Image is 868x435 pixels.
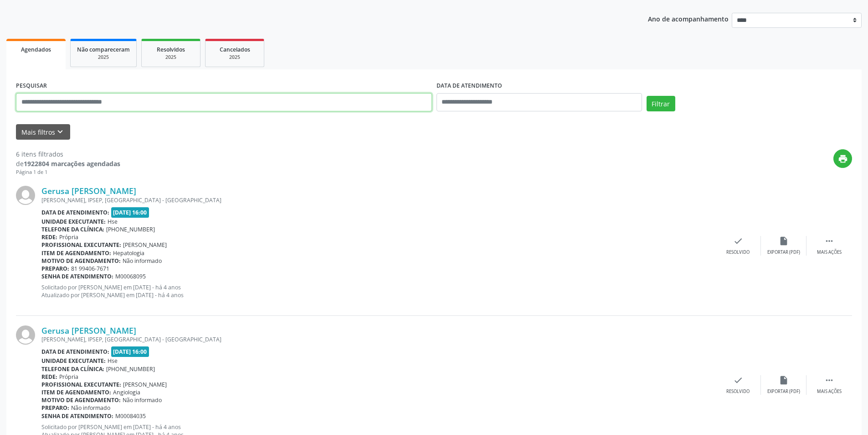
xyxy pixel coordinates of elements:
b: Item de agendamento: [41,388,111,396]
label: PESQUISAR [16,79,47,93]
span: Agendados [21,46,51,53]
span: [DATE] 16:00 [111,346,149,357]
img: img [16,186,35,205]
span: Não informado [123,396,162,404]
p: Solicitado por [PERSON_NAME] em [DATE] - há 4 anos Atualizado por [PERSON_NAME] em [DATE] - há 4 ... [41,283,715,299]
b: Telefone da clínica: [41,365,104,373]
i:  [824,375,834,385]
span: [PHONE_NUMBER] [106,225,155,233]
div: Mais ações [817,249,842,256]
span: [PERSON_NAME] [123,241,167,249]
img: img [16,325,35,345]
b: Motivo de agendamento: [41,257,121,265]
i: check [733,236,743,246]
b: Data de atendimento: [41,209,109,216]
a: Gerusa [PERSON_NAME] [41,325,136,335]
b: Senha de atendimento: [41,412,113,420]
div: 2025 [77,54,130,61]
div: Resolvido [726,249,750,256]
i: print [838,154,848,164]
div: Mais ações [817,388,842,395]
b: Data de atendimento: [41,348,109,356]
strong: 1922804 marcações agendadas [24,159,120,168]
button: Filtrar [647,96,675,111]
b: Senha de atendimento: [41,273,113,280]
b: Preparo: [41,265,69,273]
span: Angiologia [113,388,140,396]
div: Exportar (PDF) [767,249,800,256]
b: Rede: [41,233,57,241]
b: Telefone da clínica: [41,225,104,233]
b: Unidade executante: [41,357,106,365]
a: Gerusa [PERSON_NAME] [41,186,136,196]
span: M00068095 [115,273,146,280]
div: 2025 [148,54,194,61]
span: Própria [59,233,78,241]
b: Profissional executante: [41,241,121,249]
div: [PERSON_NAME], IPSEP, [GEOGRAPHIC_DATA] - [GEOGRAPHIC_DATA] [41,335,715,343]
i: check [733,375,743,385]
b: Rede: [41,373,57,381]
span: Não compareceram [77,46,130,53]
b: Unidade executante: [41,218,106,225]
b: Item de agendamento: [41,249,111,257]
div: Página 1 de 1 [16,168,120,176]
i:  [824,236,834,246]
b: Preparo: [41,404,69,412]
span: M00084035 [115,412,146,420]
b: Profissional executante: [41,381,121,388]
span: 81 99406-7671 [71,265,109,273]
div: [PERSON_NAME], IPSEP, [GEOGRAPHIC_DATA] - [GEOGRAPHIC_DATA] [41,196,715,204]
div: Exportar (PDF) [767,388,800,395]
span: Não informado [71,404,110,412]
div: 6 itens filtrados [16,149,120,159]
span: [PHONE_NUMBER] [106,365,155,373]
div: Resolvido [726,388,750,395]
button: Mais filtroskeyboard_arrow_down [16,124,70,140]
span: [PERSON_NAME] [123,381,167,388]
div: de [16,159,120,168]
i: insert_drive_file [779,375,789,385]
span: Não informado [123,257,162,265]
div: 2025 [212,54,257,61]
span: Resolvidos [157,46,185,53]
i: insert_drive_file [779,236,789,246]
span: Própria [59,373,78,381]
button: print [833,149,852,168]
span: Hse [108,218,118,225]
p: Ano de acompanhamento [648,13,729,24]
i: keyboard_arrow_down [55,127,65,137]
label: DATA DE ATENDIMENTO [437,79,502,93]
span: Cancelados [220,46,250,53]
span: Hse [108,357,118,365]
span: Hepatologia [113,249,144,257]
span: [DATE] 16:00 [111,207,149,218]
b: Motivo de agendamento: [41,396,121,404]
